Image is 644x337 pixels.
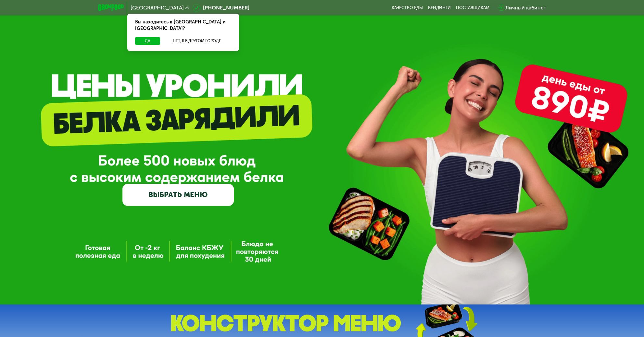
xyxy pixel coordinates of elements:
span: [GEOGRAPHIC_DATA] [131,5,184,10]
a: [PHONE_NUMBER] [193,4,249,12]
button: Нет, я в другом городе [163,37,231,45]
div: Вы находитесь в [GEOGRAPHIC_DATA] и [GEOGRAPHIC_DATA]? [127,14,239,37]
button: Да [135,37,160,45]
div: Личный кабинет [505,4,546,12]
a: Качество еды [392,5,423,10]
a: ВЫБРАТЬ МЕНЮ [122,184,234,206]
a: Вендинги [428,5,451,10]
div: поставщикам [456,5,489,10]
